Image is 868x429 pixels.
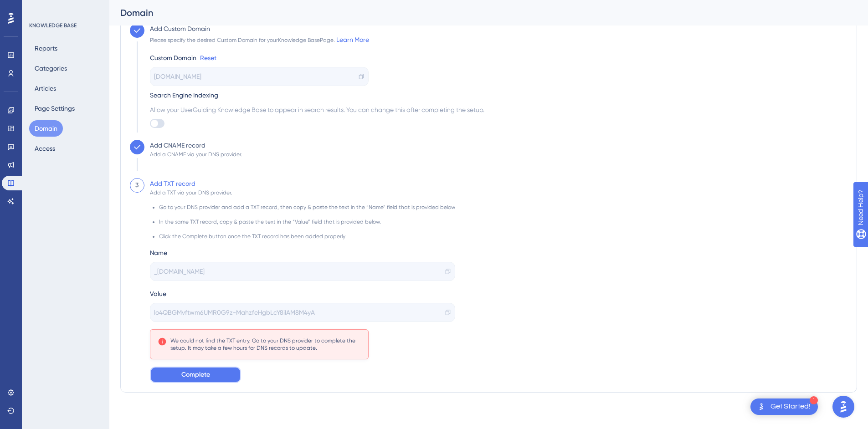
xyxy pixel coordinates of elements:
[135,180,139,191] div: 3
[150,52,196,63] div: Custom Domain
[29,140,61,157] button: Access
[150,247,455,258] div: Name
[336,36,369,43] a: Learn More
[200,52,216,63] a: Reset
[29,120,63,137] button: Domain
[810,396,818,404] div: 1
[29,40,63,56] button: Reports
[21,2,57,13] span: Need Help?
[150,288,455,299] div: Value
[29,22,77,29] div: KNOWLEDGE BASE
[170,337,361,352] div: We could not find the TXT entry. Go to your DNS provider to complete the setup. It may take a few...
[150,151,242,158] div: Add a CNAME via your DNS provider.
[150,104,484,115] span: Allow your UserGuiding Knowledge Base to appear in search results. You can change this after comp...
[756,401,767,412] img: launcher-image-alternative-text
[159,204,455,218] li: Go to your DNS provider and add a TXT record, then copy & paste the text in the “Name” field that...
[154,266,205,277] span: _[DOMAIN_NAME]
[29,80,62,97] button: Articles
[150,367,241,383] button: Complete
[154,71,201,82] span: [DOMAIN_NAME]
[159,218,455,233] li: In the same TXT record, copy & paste the text in the “Value” field that is provided below.
[181,369,210,380] span: Complete
[830,393,857,420] iframe: UserGuiding AI Assistant Launcher
[120,6,834,19] div: Domain
[29,60,72,77] button: Categories
[150,189,232,196] div: Add a TXT via your DNS provider.
[150,23,210,34] div: Add Custom Domain
[150,178,195,189] div: Add TXT record
[150,90,484,101] div: Search Engine Indexing
[159,233,455,240] li: Click the Complete button once the TXT record has been added properly
[154,307,315,318] span: lo4QBGMvftwm6UMR0G9z-MahzfeHgbLcY8iIAM8M4yA
[29,100,80,117] button: Page Settings
[770,402,811,412] div: Get Started!
[150,34,369,45] div: Please specify the desired Custom Domain for your Knowledge Base Page.
[150,140,205,151] div: Add CNAME record
[750,398,818,415] div: Open Get Started! checklist, remaining modules: 1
